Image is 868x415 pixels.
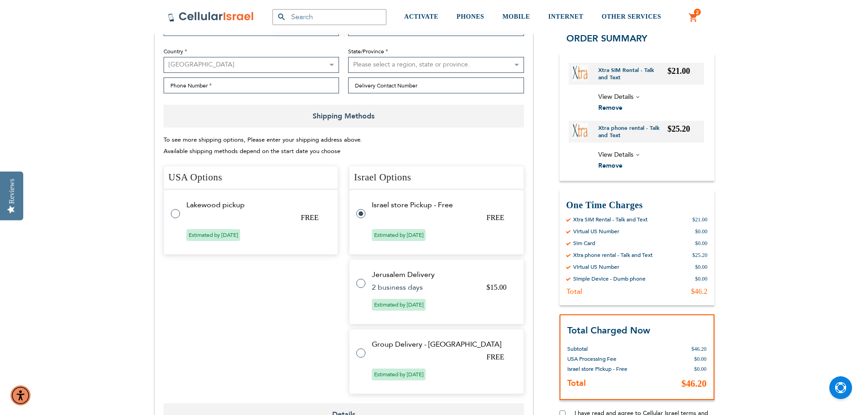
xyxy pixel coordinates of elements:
a: 2 [688,12,699,23]
div: Reviews [8,179,16,204]
a: Xtra phone rental - Talk and Text [598,124,668,138]
input: Search [272,9,386,25]
span: FREE [487,214,504,221]
span: View Details [598,92,633,101]
span: Shipping Methods [164,105,524,128]
span: Israel store Pickup - Free [567,365,627,373]
span: Remove [598,103,622,112]
div: $0.00 [695,275,708,282]
span: $0.00 [694,366,707,372]
span: Estimated by [DATE] [372,229,426,241]
span: 2 [696,9,699,16]
div: $21.00 [693,215,708,223]
div: Xtra SIM Rental - Talk and Text [573,215,647,223]
span: Estimated by [DATE] [372,369,426,380]
span: MOBILE [503,13,530,20]
span: $21.00 [668,66,690,75]
strong: Total Charged Now [567,324,650,336]
td: Group Delivery - [GEOGRAPHIC_DATA] [372,340,513,348]
span: $25.20 [668,124,690,133]
h4: Israel Options [349,166,524,190]
td: Lakewood pickup [186,201,327,209]
img: Xtra SIM Rental - Talk and Text [572,65,588,80]
img: Xtra phone rental - Talk and Text [572,123,588,138]
span: $46.20 [682,379,707,389]
span: To see more shipping options, Please enter your shipping address above. Available shipping method... [164,136,362,155]
div: $0.00 [695,227,708,235]
span: Order Summary [566,32,647,44]
div: Sim Card [573,239,595,246]
div: $46.2 [691,287,708,296]
strong: Total [567,378,586,389]
span: ACTIVATE [404,13,438,20]
th: Subtotal [567,337,638,354]
h4: USA Options [164,166,339,190]
a: Xtra SIM Rental - Talk and Text [598,66,668,81]
span: View Details [598,150,633,159]
span: $46.20 [692,346,707,352]
td: Israel store Pickup - Free [372,201,513,209]
td: Jerusalem Delivery [372,271,513,279]
span: $0.00 [694,356,707,362]
h3: One Time Charges [566,199,708,211]
div: Virtual US Number [573,263,619,270]
div: Virtual US Number [573,227,619,235]
span: USA Processing Fee [567,355,616,363]
span: OTHER SERVICES [601,13,661,20]
div: $0.00 [695,263,708,270]
div: Simple Device - Dumb phone [573,275,646,282]
span: Estimated by [DATE] [186,229,240,241]
div: Xtra phone rental - Talk and Text [573,251,652,258]
td: 2 business days [372,283,475,292]
div: Total [566,287,582,296]
div: Accessibility Menu [10,385,31,405]
span: $15.00 [487,283,507,291]
span: INTERNET [548,13,583,20]
span: Estimated by [DATE] [372,299,426,311]
div: $25.20 [693,251,708,258]
span: FREE [487,353,504,361]
img: Cellular Israel Logo [168,11,254,22]
span: Remove [598,161,622,170]
span: PHONES [457,13,484,20]
div: $0.00 [695,239,708,246]
span: FREE [301,214,318,221]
